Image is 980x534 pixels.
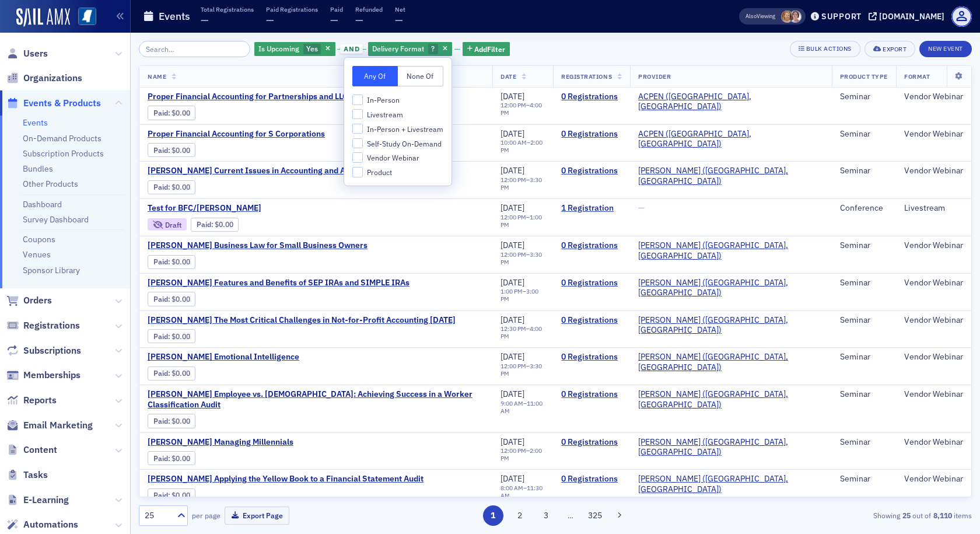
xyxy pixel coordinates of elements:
[355,5,383,13] p: Refunded
[23,369,80,382] span: Memberships
[638,129,824,149] span: ACPEN (Plano, TX)
[148,180,195,194] div: Paid: 0 - $0
[840,129,888,139] div: Seminar
[864,41,915,57] button: Export
[215,220,233,229] span: $0.00
[638,240,824,261] a: [PERSON_NAME] ([GEOGRAPHIC_DATA], [GEOGRAPHIC_DATA])
[171,369,190,378] span: $0.00
[904,474,963,484] div: Vendor Webinar
[16,8,70,27] a: SailAMX
[23,265,80,275] a: Sponsor Library
[806,46,852,52] div: Bulk Actions
[501,484,545,500] div: –
[501,399,523,407] time: 9:00 AM
[23,214,89,225] a: Survey Dashboard
[148,474,423,484] a: [PERSON_NAME] Applying the Yellow Book to a Financial Statement Audit
[355,13,363,27] span: —
[148,352,344,362] a: [PERSON_NAME] Emotional Intelligence
[501,165,524,176] span: [DATE]
[352,138,363,149] input: Self-Study On-Demand
[352,152,443,163] label: Vendor Webinar
[638,352,824,372] a: [PERSON_NAME] ([GEOGRAPHIC_DATA], [GEOGRAPHIC_DATA])
[561,389,622,400] a: 0 Registrations
[171,257,190,266] span: $0.00
[840,166,888,176] div: Seminar
[367,167,392,177] span: Product
[153,257,168,266] a: Paid
[638,240,824,261] span: Surgent (Radnor, PA)
[6,344,81,357] a: Subscriptions
[6,518,78,531] a: Automations
[148,240,367,251] span: Surgent's Business Law for Small Business Owners
[148,72,166,81] span: Name
[23,47,48,60] span: Users
[148,143,195,157] div: Paid: 0 - $0
[148,240,367,251] a: [PERSON_NAME] Business Law for Small Business Owners
[501,400,545,415] div: –
[23,319,80,332] span: Registrations
[148,352,344,362] span: Surgent's Emotional Intelligence
[561,352,622,362] a: 0 Registrations
[6,444,57,456] a: Content
[352,109,443,120] label: Livestream
[840,203,888,214] div: Conference
[254,42,335,57] div: Yes
[148,414,195,428] div: Paid: 0 - $0
[266,13,274,27] span: —
[352,152,363,163] input: Vendor Webinar
[638,92,824,112] a: ACPEN ([GEOGRAPHIC_DATA], [GEOGRAPHIC_DATA])
[840,389,888,400] div: Seminar
[367,124,443,134] span: In-Person + Livestream
[23,234,55,245] a: Coupons
[153,417,168,425] a: Paid
[501,213,526,221] time: 12:00 PM
[638,437,824,458] span: Surgent (Radnor, PA)
[561,166,622,176] a: 0 Registrations
[337,44,366,54] button: and
[501,128,524,139] span: [DATE]
[904,72,930,81] span: Format
[266,5,318,13] p: Paid Registrations
[201,5,254,13] p: Total Registrations
[148,92,352,102] a: Proper Financial Accounting for Partnerships and LLCs
[352,66,398,86] button: Any Of
[501,288,545,303] div: –
[367,153,419,163] span: Vendor Webinar
[23,444,57,456] span: Content
[904,129,963,139] div: Vendor Webinar
[501,362,542,378] time: 3:30 PM
[148,451,195,465] div: Paid: 0 - $0
[904,203,963,214] div: Livestream
[638,474,824,494] span: Surgent (Radnor, PA)
[23,117,48,128] a: Events
[561,240,622,251] a: 0 Registrations
[638,203,645,213] span: —
[23,163,53,174] a: Bundles
[23,294,52,307] span: Orders
[840,315,888,326] div: Seminar
[840,278,888,288] div: Seminar
[6,394,57,407] a: Reports
[501,484,542,500] time: 11:30 AM
[501,72,516,81] span: Date
[148,278,409,288] a: [PERSON_NAME] Features and Benefits of SEP IRAs and SIMPLE IRAs
[781,11,793,23] span: Ellen Vaughn
[638,166,824,186] span: Surgent (Radnor, PA)
[148,367,195,381] div: Paid: 0 - $0
[191,218,239,232] div: Paid: 0 - $0
[561,129,622,139] a: 0 Registrations
[561,315,622,326] a: 0 Registrations
[148,129,344,139] span: Proper Financial Accounting for S Corporations
[501,399,542,415] time: 11:00 AM
[561,437,622,448] a: 0 Registrations
[352,167,363,177] input: Product
[638,352,824,372] span: Surgent (Radnor, PA)
[153,257,171,266] span: :
[171,183,190,191] span: $0.00
[153,417,171,425] span: :
[148,315,456,326] a: [PERSON_NAME] The Most Critical Challenges in Not-for-Profit Accounting [DATE]
[258,44,299,53] span: Is Upcoming
[561,203,622,214] a: 1 Registration
[153,146,168,155] a: Paid
[638,315,824,336] a: [PERSON_NAME] ([GEOGRAPHIC_DATA], [GEOGRAPHIC_DATA])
